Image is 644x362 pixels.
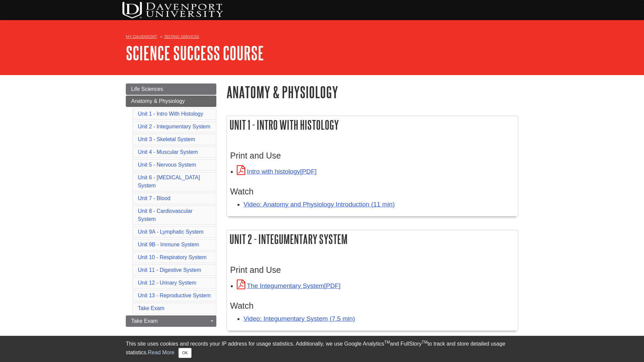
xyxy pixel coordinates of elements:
[230,265,515,275] h3: Print and Use
[148,350,174,355] a: Read More
[138,195,170,201] a: Unit 7 - Blood
[138,162,196,168] a: Unit 5 - Nervous System
[138,229,204,235] a: Unit 9A - Lymphatic System
[126,32,518,43] nav: breadcrumb
[244,315,355,322] a: Video: Integumentary System (7.5 min)
[138,149,198,155] a: Unit 4 - Muscular System
[226,83,518,101] h1: Anatomy & Physiology
[126,96,216,107] a: Anatomy & Physiology
[237,282,340,289] a: Link opens in new window
[138,280,196,286] a: Unit 12 - Urinary System
[126,340,518,358] div: This site uses cookies and records your IP address for usage statistics. Additionally, we use Goo...
[126,315,216,327] a: Take Exam
[138,175,200,188] a: Unit 6 - [MEDICAL_DATA] System
[227,230,518,248] h2: Unit 2 - Integumentary System
[138,124,210,129] a: Unit 2 - Integumentary System
[126,83,216,95] a: Life Sciences
[122,2,223,18] img: DU Testing Services
[138,305,164,311] a: Take Exam
[230,301,515,311] h3: Watch
[138,242,199,247] a: Unit 9B - Immune System
[138,136,195,142] a: Unit 3 - Skeletal System
[138,111,203,117] a: Unit 1 - Intro With Histology
[164,34,199,39] a: Testing Services
[131,318,158,324] span: Take Exam
[126,34,157,40] a: My Davenport
[138,293,211,298] a: Unit 13 - Reproductive System
[422,340,427,345] sup: TM
[126,83,216,327] div: Guide Page Menu
[178,348,192,358] button: Close
[244,201,395,208] a: Video: Anatomy and Physiology Introduction (11 min)
[237,168,317,175] a: Link opens in new window
[227,116,518,134] h2: Unit 1 - Intro With Histology
[131,86,163,92] span: Life Sciences
[138,208,193,222] a: Unit 8 - Cardiovascular System
[138,267,201,273] a: Unit 11 - Digestive System
[131,98,185,104] span: Anatomy & Physiology
[230,187,515,196] h3: Watch
[230,151,515,161] h3: Print and Use
[138,254,207,260] a: Unit 10 - Respiratory System
[384,340,390,345] sup: TM
[126,43,264,63] a: Science Success Course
